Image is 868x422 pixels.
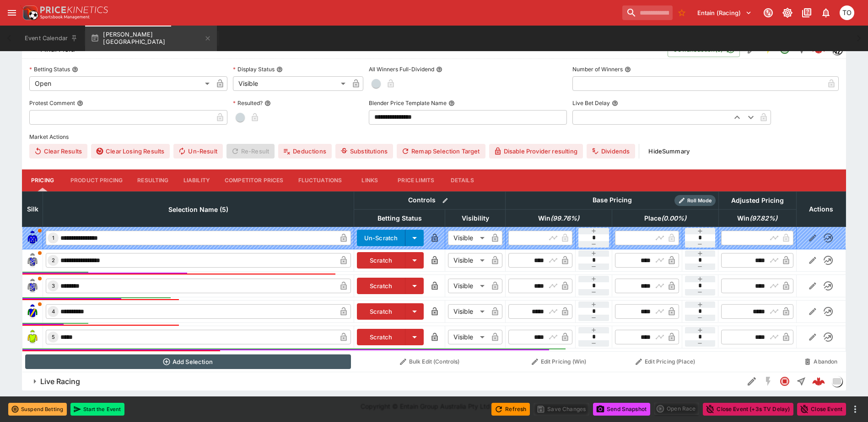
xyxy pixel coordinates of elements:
[72,66,78,73] button: Betting Status
[661,213,686,224] em: ( 0.00 %)
[226,144,275,158] span: Re-Result
[22,169,63,191] button: Pricing
[749,213,777,224] em: ( 97.82 %)
[744,373,760,390] button: Edit Detail
[572,99,610,107] p: Live Bet Delay
[798,5,815,21] button: Documentation
[369,65,434,73] p: All Winners Full-Dividend
[50,283,57,289] span: 3
[448,231,488,245] div: Visible
[593,403,650,416] button: Send Snapshot
[837,3,857,23] button: Thomas OConnor
[357,252,406,269] button: Scratch
[448,330,488,344] div: Visible
[357,329,406,345] button: Scratch
[29,99,75,107] p: Protest Comment
[634,213,696,224] span: Place(0.00%)
[354,191,506,209] th: Controls
[452,213,499,224] span: Visibility
[448,100,455,106] button: Blender Price Template Name
[654,402,699,415] div: split button
[357,230,406,246] button: Un-Scratch
[357,303,406,320] button: Scratch
[29,144,87,158] button: Clear Results
[367,213,432,224] span: Betting Status
[276,66,283,73] button: Display Status
[439,195,451,206] button: Bulk edit
[448,253,488,268] div: Visible
[703,403,793,416] button: Close Event (+3s TV Delay)
[508,354,609,369] button: Edit Pricing (Win)
[25,354,351,369] button: Add Selection
[85,26,217,51] button: [PERSON_NAME][GEOGRAPHIC_DATA]
[643,144,695,158] button: HideSummary
[799,354,843,369] button: Abandon
[832,376,842,386] img: liveracing
[812,375,825,388] img: logo-cerberus--red.svg
[528,213,589,224] span: Win(99.76%)
[20,4,38,22] img: PriceKinetics Logo
[158,204,238,215] span: Selection Name (5)
[674,195,716,206] div: Show/hide Price Roll mode configuration.
[63,169,130,191] button: Product Pricing
[19,26,83,51] button: Event Calendar
[793,373,809,390] button: Straight
[674,5,689,20] button: No Bookmarks
[233,65,275,73] p: Display Status
[25,330,40,344] img: runner 5
[692,5,757,20] button: Select Tenant
[50,334,57,340] span: 5
[397,144,485,158] button: Remap Selection Target
[217,169,291,191] button: Competitor Prices
[50,235,56,241] span: 1
[357,278,406,294] button: Scratch
[335,144,393,158] button: Substitutions
[442,169,483,191] button: Details
[29,76,213,91] div: Open
[40,6,108,13] img: PriceKinetics
[291,169,350,191] button: Fluctuations
[29,130,839,144] label: Market Actions
[727,213,787,224] span: Win(97.82%)
[587,144,635,158] button: Dividends
[850,404,861,415] button: more
[812,375,825,388] div: 330de886-ba8f-4963-bf23-b216e4399142
[797,403,846,416] button: Close Event
[25,231,40,245] img: runner 1
[718,191,796,209] th: Adjusted Pricing
[173,144,222,158] button: Un-Result
[684,197,716,205] span: Roll Mode
[491,403,530,416] button: Refresh
[233,76,349,91] div: Visible
[760,5,776,21] button: Connected to PK
[25,253,40,268] img: runner 2
[840,5,854,20] div: Thomas OConnor
[25,279,40,293] img: runner 3
[77,100,83,106] button: Protest Comment
[356,354,503,369] button: Bulk Edit (Controls)
[776,373,793,390] button: Closed
[436,66,442,73] button: All Winners Full-Dividend
[130,169,176,191] button: Resulting
[625,66,631,73] button: Number of Winners
[779,376,790,387] svg: Closed
[50,308,57,315] span: 4
[818,5,834,21] button: Notifications
[489,144,583,158] button: Disable Provider resulting
[622,5,673,20] input: search
[760,373,776,390] button: SGM Disabled
[264,100,271,106] button: Resulted?
[448,279,488,293] div: Visible
[779,5,796,21] button: Toggle light/dark mode
[615,354,716,369] button: Edit Pricing (Place)
[809,372,828,390] a: 330de886-ba8f-4963-bf23-b216e4399142
[448,304,488,319] div: Visible
[550,213,579,224] em: ( 99.76 %)
[40,377,80,386] h6: Live Racing
[612,100,618,106] button: Live Bet Delay
[22,191,43,227] th: Silk
[278,144,332,158] button: Deductions
[70,403,124,416] button: Start the Event
[589,195,636,206] div: Base Pricing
